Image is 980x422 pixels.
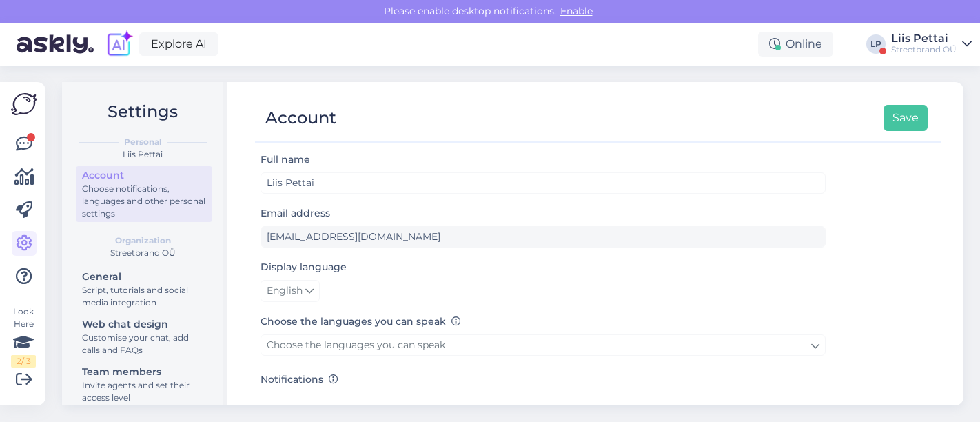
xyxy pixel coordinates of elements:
div: Script, tutorials and social media integration [82,284,206,309]
button: Save [884,105,928,131]
a: Explore AI [139,32,218,56]
div: Web chat design [82,317,206,332]
span: Enable [556,5,597,17]
div: Team members [82,365,206,379]
label: Get email when customer starts a chat [298,392,516,414]
div: Invite agents and set their access level [82,379,206,404]
a: Web chat designCustomise your chat, add calls and FAQs [76,315,212,359]
div: Liis Pettai [891,33,957,44]
b: Personal [124,136,162,148]
a: Choose the languages you can speak [261,334,826,356]
a: English [261,280,320,302]
label: Full name [261,152,310,167]
div: Liis Pettai [73,148,212,161]
a: AccountChoose notifications, languages and other personal settings [76,166,212,222]
div: Customise your chat, add calls and FAQs [82,332,206,356]
span: Choose the languages you can speak [267,339,445,351]
img: explore-ai [105,30,134,59]
div: Streetbrand OÜ [73,247,212,259]
b: Organization [115,234,171,247]
span: English [267,283,303,299]
div: LP [866,34,886,54]
h2: Settings [73,99,212,125]
div: Online [758,32,833,57]
a: GeneralScript, tutorials and social media integration [76,268,212,311]
input: Enter name [261,172,826,194]
div: Choose notifications, languages and other personal settings [82,183,206,220]
div: 2 / 3 [11,355,36,368]
div: Look Here [11,305,36,368]
label: Choose the languages you can speak [261,314,461,329]
label: Email address [261,206,330,221]
label: Notifications [261,372,338,387]
input: Enter email [261,226,826,248]
div: General [82,270,206,284]
a: Liis PettaiStreetbrand OÜ [891,33,972,55]
img: Askly Logo [11,93,37,115]
label: Display language [261,260,347,274]
div: Account [82,168,206,183]
a: Team membersInvite agents and set their access level [76,363,212,406]
div: Account [265,105,336,131]
div: Streetbrand OÜ [891,44,957,55]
